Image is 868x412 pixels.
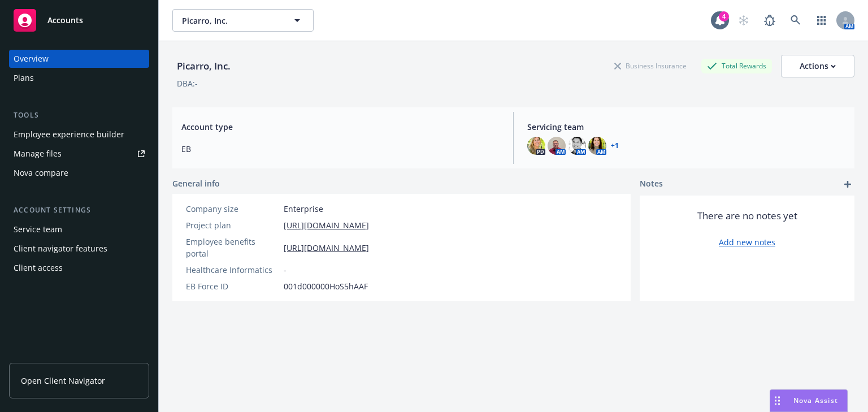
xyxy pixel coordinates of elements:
div: Project plan [186,219,279,231]
a: add [841,177,854,191]
div: Total Rewards [701,59,772,73]
div: Service team [14,220,62,238]
a: Nova compare [9,164,149,182]
a: [URL][DOMAIN_NAME] [284,242,369,254]
a: +1 [611,142,619,149]
button: Picarro, Inc. [172,9,314,32]
a: Client access [9,259,149,277]
div: Employee benefits portal [186,236,279,259]
a: [URL][DOMAIN_NAME] [284,219,369,231]
a: Switch app [810,9,833,32]
span: Picarro, Inc. [182,15,280,27]
a: Service team [9,220,149,238]
div: Picarro, Inc. [172,59,235,73]
span: Servicing team [527,121,845,133]
div: Tools [9,110,149,121]
div: Account settings [9,205,149,216]
div: 4 [719,11,729,21]
button: Nova Assist [770,389,848,412]
img: photo [568,137,586,155]
div: Healthcare Informatics [186,264,279,276]
span: Accounts [47,16,83,25]
span: EB [181,143,500,155]
a: Start snowing [732,9,755,32]
span: 001d000000HoS5hAAF [284,280,368,292]
a: Add new notes [719,236,775,248]
img: photo [588,137,606,155]
a: Overview [9,50,149,68]
div: EB Force ID [186,280,279,292]
a: Accounts [9,5,149,36]
div: Manage files [14,145,62,163]
a: Employee experience builder [9,125,149,144]
span: Notes [640,177,663,191]
div: Client access [14,259,63,277]
a: Report a Bug [758,9,781,32]
div: Nova compare [14,164,68,182]
span: There are no notes yet [697,209,797,223]
img: photo [548,137,566,155]
div: Drag to move [770,390,784,411]
img: photo [527,137,545,155]
span: - [284,264,287,276]
div: Employee experience builder [14,125,124,144]
div: Overview [14,50,49,68]
a: Manage files [9,145,149,163]
div: Actions [800,55,836,77]
span: Nova Assist [793,396,838,405]
a: Plans [9,69,149,87]
span: Enterprise [284,203,323,215]
a: Search [784,9,807,32]
button: Actions [781,55,854,77]
div: Plans [14,69,34,87]
div: Business Insurance [609,59,692,73]
div: Client navigator features [14,240,107,258]
div: DBA: - [177,77,198,89]
span: Open Client Navigator [21,375,105,387]
span: Account type [181,121,500,133]
div: Company size [186,203,279,215]
a: Client navigator features [9,240,149,258]
span: General info [172,177,220,189]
